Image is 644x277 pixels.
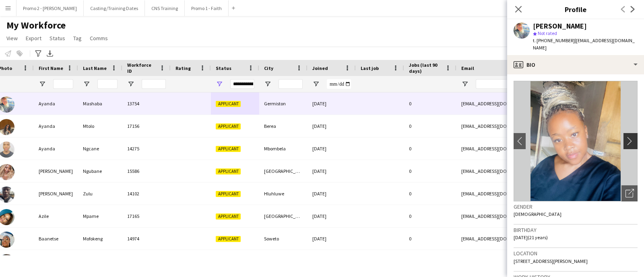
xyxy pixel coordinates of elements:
div: [DATE] [308,228,356,250]
div: 0 [404,92,456,115]
span: [DEMOGRAPHIC_DATA] [514,211,561,217]
div: [EMAIL_ADDRESS][DOMAIN_NAME] [456,228,617,250]
a: Export [23,33,45,43]
div: [DATE] [308,205,356,227]
h3: Location [514,250,638,257]
div: 15586 [122,160,171,182]
span: Last job [361,65,379,71]
div: Nongxa [78,250,122,272]
span: Comms [90,35,108,42]
button: CNS Training [145,0,185,16]
div: [EMAIL_ADDRESS][DOMAIN_NAME] [456,137,617,160]
div: Hluhluwe [259,183,308,205]
span: t. [PHONE_NUMBER] [533,37,575,43]
div: 14974 [122,228,171,250]
div: [DATE] [308,160,356,182]
div: Azile [34,205,78,227]
div: 14102 [122,183,171,205]
button: Casting/Training Dates [84,0,145,16]
div: Zulu [78,183,122,205]
div: 0 [404,205,456,227]
div: [DATE] [308,183,356,205]
div: [PERSON_NAME] [533,23,587,30]
div: 17165 [122,205,171,227]
div: Ngcane [78,137,122,160]
span: Applicant [216,213,241,220]
button: Open Filter Menu [216,80,223,88]
a: Tag [70,33,85,43]
div: Mofokeng [78,228,122,250]
span: [DATE] (21 years) [514,234,548,240]
span: Rating [175,65,191,71]
h3: Profile [507,4,644,14]
div: [DATE] [308,92,356,115]
div: Babalwa [34,250,78,272]
div: 0 [404,160,456,182]
div: [PERSON_NAME] [34,160,78,182]
span: First Name [39,65,63,71]
div: 17156 [122,115,171,137]
button: Open Filter Menu [127,80,134,88]
div: Soweto [259,228,308,250]
div: [DATE] [308,250,356,272]
span: View [6,35,18,42]
img: Crew avatar or photo [514,81,638,201]
div: Bio [507,55,644,74]
div: Soweto [259,250,308,272]
div: Ayanda [34,137,78,160]
button: Open Filter Menu [83,80,90,88]
div: 0 [404,137,456,160]
input: Email Filter Input [476,79,613,89]
app-action-btn: Export XLSX [45,49,55,58]
input: City Filter Input [279,79,303,89]
div: Open photos pop-in [621,185,638,201]
a: Comms [87,33,111,43]
app-action-btn: Advanced filters [33,49,43,58]
span: Applicant [216,101,241,107]
span: Applicant [216,168,241,174]
div: [DATE] [308,115,356,137]
div: [EMAIL_ADDRESS][DOMAIN_NAME] [456,205,617,227]
span: Applicant [216,191,241,197]
span: Status [216,65,231,71]
input: Joined Filter Input [327,79,351,89]
div: [EMAIL_ADDRESS][DOMAIN_NAME] [456,92,617,115]
div: Ngubane [78,160,122,182]
span: | [EMAIL_ADDRESS][DOMAIN_NAME] [533,37,635,51]
div: Ayanda [34,115,78,137]
div: 14630 [122,250,171,272]
button: Promo 2 - [PERSON_NAME] [17,0,84,16]
div: Mashaba [78,92,122,115]
span: Not rated [538,30,557,36]
div: Baanetse [34,228,78,250]
a: View [3,33,21,43]
span: Workforce ID [127,62,156,74]
div: 0 [404,115,456,137]
input: Last Name Filter Input [97,79,118,89]
div: [GEOGRAPHIC_DATA] [259,160,308,182]
span: Jobs (last 90 days) [409,62,442,74]
div: Mtolo [78,115,122,137]
div: 0 [404,183,456,205]
span: Export [26,35,41,42]
div: Ayanda [34,92,78,115]
input: Workforce ID Filter Input [142,79,166,89]
div: Berea [259,115,308,137]
div: [EMAIL_ADDRESS][DOMAIN_NAME] [456,183,617,205]
span: Joined [312,65,328,71]
div: [PERSON_NAME] [34,183,78,205]
div: [EMAIL_ADDRESS][DOMAIN_NAME] [456,160,617,182]
div: 14275 [122,137,171,160]
div: [GEOGRAPHIC_DATA] [259,205,308,227]
div: 13754 [122,92,171,115]
div: [EMAIL_ADDRESS][DOMAIN_NAME] [456,115,617,137]
span: Tag [73,35,82,42]
button: Promo 1 - Faith [185,0,229,16]
span: Email [461,65,474,71]
span: Applicant [216,236,241,242]
span: Last Name [83,65,107,71]
div: Mpame [78,205,122,227]
a: Status [46,33,68,43]
span: Applicant [216,123,241,129]
button: Open Filter Menu [312,80,320,88]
